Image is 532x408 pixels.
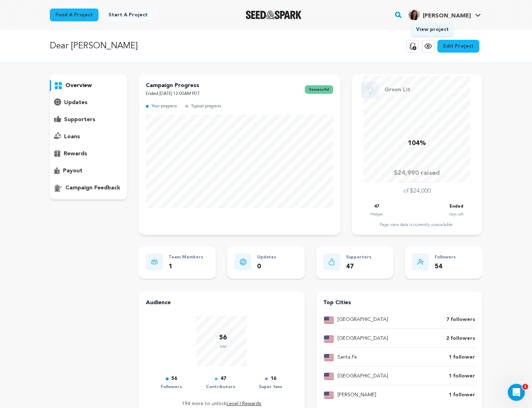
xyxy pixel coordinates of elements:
p: supporters [64,116,95,124]
p: Typical progress [191,102,221,111]
p: Pledges [370,211,383,218]
p: total [219,343,227,350]
p: Team Members [169,253,203,262]
button: supporters [50,114,127,125]
span: [PERSON_NAME] [423,13,471,19]
p: Contributors [206,383,235,391]
a: Krystina C.'s Profile [407,7,482,20]
p: [GEOGRAPHIC_DATA] [337,334,388,343]
img: Seed&Spark Logo Dark Mode [246,11,302,19]
p: Days Left [449,211,463,218]
a: Edit Project [437,40,479,53]
button: rewards [50,148,127,160]
p: loans [64,133,80,141]
span: Krystina C.'s Profile [407,7,482,22]
p: 47 [346,262,372,272]
button: payout [50,165,127,177]
p: 47 [374,203,379,211]
p: campaign feedback [65,184,120,192]
span: successful [305,85,333,94]
p: Ended [449,203,463,211]
p: rewards [64,150,87,158]
p: Your progress [151,102,177,111]
p: 2 followers [446,334,475,343]
p: 1 [169,262,203,272]
p: of $24,000 [403,187,431,195]
p: 7 followers [446,316,475,324]
p: [GEOGRAPHIC_DATA] [337,316,388,324]
p: Super fans [259,383,282,391]
p: Updates [257,253,276,262]
p: 1 follower [449,372,475,381]
p: payout [63,167,83,175]
div: Krystina C.'s Profile [409,9,471,20]
h4: Audience [146,299,298,307]
button: loans [50,131,127,143]
p: updates [64,98,87,107]
a: Start a project [103,9,153,21]
p: Followers [161,383,182,391]
button: campaign feedback [50,182,127,194]
a: Seed&Spark Homepage [246,11,302,19]
p: 56 [219,333,227,343]
p: 1 follower [449,353,475,362]
button: overview [50,80,127,91]
p: Campaign Progress [146,81,200,90]
p: Supporters [346,253,372,262]
p: 104% [408,138,426,149]
h4: Top Cities [323,299,475,307]
p: Santa Fe [337,353,357,362]
a: Level I Rewards [227,401,261,406]
p: Ended [DATE] 12:00AM PDT [146,90,200,98]
button: updates [50,97,127,108]
div: Page view data is currently unavailable. [359,222,475,228]
p: Followers [435,253,456,262]
iframe: Intercom live chat [508,384,525,401]
p: 1 follower [449,391,475,399]
p: Dear [PERSON_NAME] [50,40,138,53]
p: 56 [171,375,177,383]
p: overview [65,81,92,90]
p: 47 [220,375,226,383]
p: 0 [257,262,276,272]
p: [GEOGRAPHIC_DATA] [337,372,388,381]
span: 1 [522,384,528,390]
p: 16 [271,375,276,383]
p: [PERSON_NAME] [337,391,376,399]
p: 54 [435,262,456,272]
img: 21a7adefa809eead.jpg [409,9,420,20]
a: Fund a project [50,9,99,21]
